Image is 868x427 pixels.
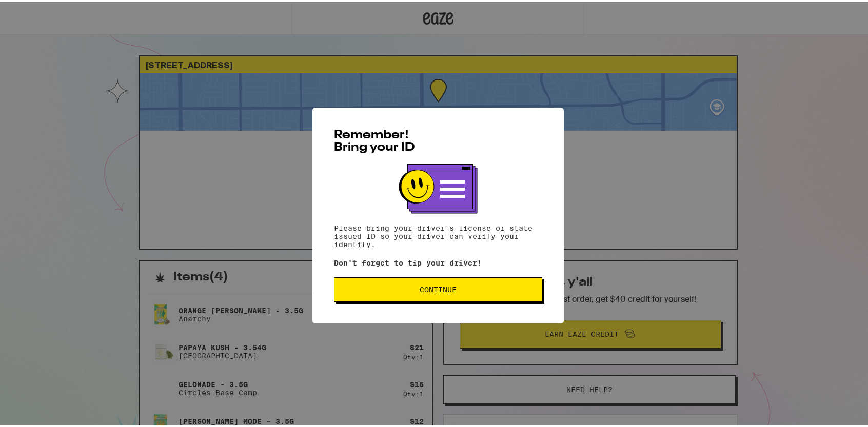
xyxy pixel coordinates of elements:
[420,284,457,291] span: Continue
[6,7,74,15] span: Hi. Need any help?
[334,127,415,152] span: Remember! Bring your ID
[334,275,542,300] button: Continue
[334,257,542,265] p: Don't forget to tip your driver!
[334,222,542,247] p: Please bring your driver's license or state issued ID so your driver can verify your identity.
